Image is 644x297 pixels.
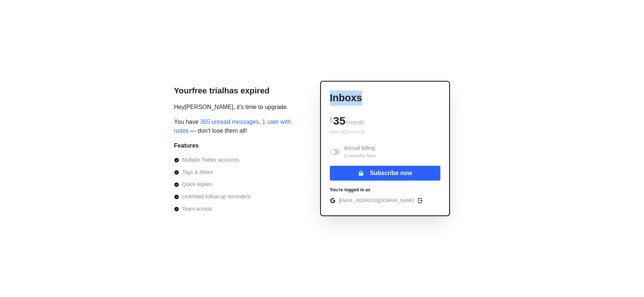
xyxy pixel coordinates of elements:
p: 2 months free [344,152,376,160]
p: Billed $ 35 monthly [330,129,440,135]
p: You're logged in as [330,187,370,193]
li: Team access [174,205,250,213]
button: edit [415,196,424,205]
p: [EMAIL_ADDRESS][DOMAIN_NAME] [339,197,414,204]
li: Quick replies [174,181,250,188]
div: 35 [330,112,440,129]
li: Unlimited follow-up reminders [174,193,250,201]
li: Tags & Notes [174,168,250,176]
span: $ [329,117,333,123]
span: 365 unread messages, 1 user with notes [174,119,291,134]
p: Annual billing [344,144,376,160]
p: Hey [PERSON_NAME] , it's time to upgrade. [174,103,288,112]
li: Multiple Twitter accounts [174,156,250,164]
p: Your free trial has expired [174,85,270,97]
span: You have — don't lose them all! [174,118,300,135]
span: /month [345,119,365,126]
button: Subscribe now [330,166,440,181]
p: Inboxs [330,90,440,106]
p: Features [174,141,199,150]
